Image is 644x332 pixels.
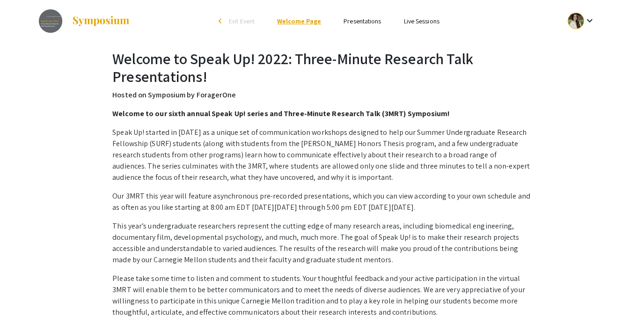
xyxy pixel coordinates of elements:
[39,9,62,33] img: Speak Up! 2022: Three-Minute Research Talk Presentations
[112,273,532,318] p: Please take some time to listen and comment to students. Your thoughtful feedback and your active...
[7,290,40,325] iframe: Chat
[404,17,439,25] a: Live Sessions
[112,50,532,86] h2: Welcome to Speak Up! 2022: Three-Minute Research Talk Presentations!
[219,18,224,24] div: arrow_back_ios
[277,17,321,25] a: Welcome Page
[558,10,605,31] button: Expand account dropdown
[229,17,255,25] span: Exit Event
[584,15,595,26] mat-icon: Expand account dropdown
[112,191,532,213] p: Our 3MRT this year will feature asynchronous pre-recorded presentations, which you can view accor...
[112,221,532,266] p: This year’s undergraduate researchers represent the cutting edge of many research areas, includin...
[39,9,130,33] a: Speak Up! 2022: Three-Minute Research Talk Presentations
[72,15,130,27] img: Symposium by ForagerOne
[112,109,450,118] strong: Welcome to our sixth annual Speak Up! series and Three-Minute Research Talk (3MRT) Symposium!
[344,17,381,25] a: Presentations
[112,89,532,101] p: Hosted on Symposium by ForagerOne
[112,127,532,183] p: Speak Up! started in [DATE] as a unique set of communication workshops designed to help our Summe...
